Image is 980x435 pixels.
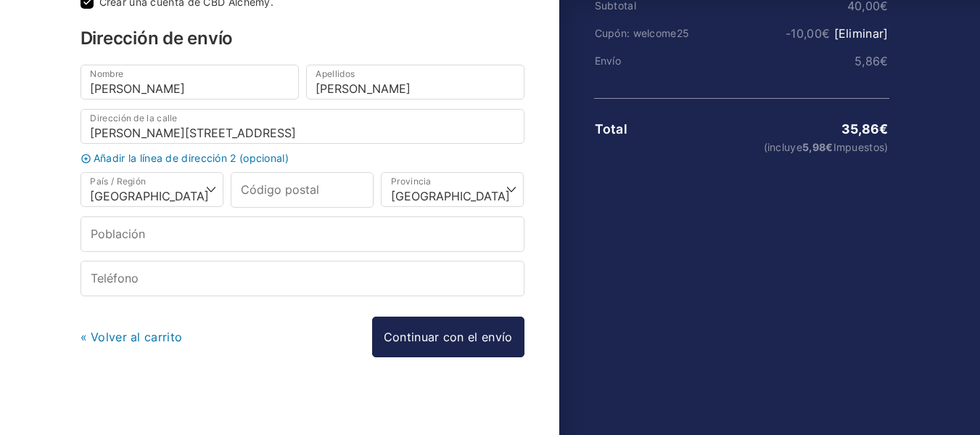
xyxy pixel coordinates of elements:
small: (incluye Impuestos) [693,142,888,153]
th: Cupón: welcome25 [594,28,693,39]
a: « Volver al carrito [81,330,183,344]
span: 10,00 [791,26,830,41]
span: € [822,26,830,41]
span: € [825,141,833,153]
span: € [879,121,888,137]
input: Teléfono [81,261,524,296]
a: Añadir la línea de dirección 2 (opcional) [77,153,528,164]
input: Código postal [231,172,374,207]
span: € [880,54,888,68]
bdi: 5,86 [855,54,889,68]
td: - [692,27,889,40]
th: Envío [594,55,693,67]
input: Dirección de la calle [81,109,524,144]
a: [Eliminar] [834,26,889,41]
a: Continuar con el envío [372,317,524,357]
input: Población [81,216,524,251]
span: 5,98 [802,141,833,153]
h3: Dirección de envío [81,30,524,47]
input: Apellidos [306,65,524,99]
th: Total [594,122,693,137]
bdi: 35,86 [841,121,889,137]
input: Nombre [81,65,299,99]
